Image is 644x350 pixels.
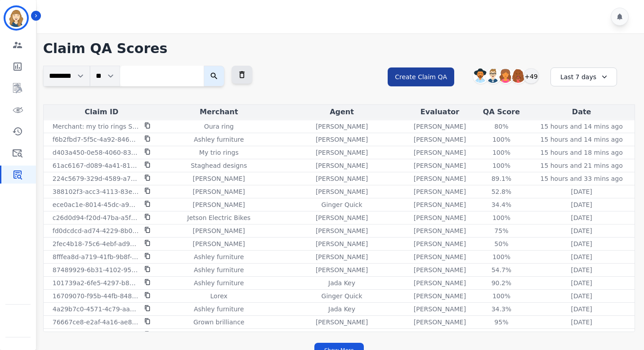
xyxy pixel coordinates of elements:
[571,318,592,327] p: [DATE]
[414,122,466,131] p: [PERSON_NAME]
[193,200,245,209] p: [PERSON_NAME]
[193,239,245,248] p: [PERSON_NAME]
[53,187,139,196] p: 388102f3-acc3-4113-83e0-297a0cb7827d
[481,292,522,301] div: 100 %
[571,265,592,274] p: [DATE]
[316,239,368,248] p: [PERSON_NAME]
[53,213,139,222] p: c26d0d94-f20d-47ba-a5f4-60ea97a71db3
[530,107,633,117] div: Date
[414,305,466,314] p: [PERSON_NAME]
[550,67,617,86] div: Last 7 days
[53,265,139,274] p: 87489929-6b31-4102-9528-79ad4d51b11c
[53,148,139,157] p: d403a450-0e58-4060-839c-1435ca88a0a1
[414,318,466,327] p: [PERSON_NAME]
[571,213,592,222] p: [DATE]
[280,107,404,117] div: Agent
[194,278,244,287] p: Ashley furniture
[316,174,368,183] p: [PERSON_NAME]
[45,107,158,117] div: Claim ID
[194,265,244,274] p: Ashley furniture
[414,331,466,340] p: [PERSON_NAME]
[481,305,522,314] div: 34.3 %
[571,187,592,196] p: [DATE]
[194,252,244,261] p: Ashley furniture
[198,331,239,340] p: Moissaniteco
[414,239,466,248] p: [PERSON_NAME]
[193,318,245,327] p: Grown brilliance
[571,305,592,314] p: [DATE]
[316,213,368,222] p: [PERSON_NAME]
[414,226,466,235] p: [PERSON_NAME]
[481,226,522,235] div: 75 %
[194,305,244,314] p: Ashley furniture
[414,135,466,144] p: [PERSON_NAME]
[540,161,622,170] p: 15 hours and 21 mins ago
[414,174,466,183] p: [PERSON_NAME]
[316,148,368,157] p: [PERSON_NAME]
[571,331,592,340] p: [DATE]
[414,161,466,170] p: [PERSON_NAME]
[481,174,522,183] div: 89.1 %
[191,161,247,170] p: Staghead designs
[414,148,466,157] p: [PERSON_NAME]
[316,135,368,144] p: [PERSON_NAME]
[328,278,355,287] p: Jada Key
[481,278,522,287] div: 90.2 %
[571,278,592,287] p: [DATE]
[571,239,592,248] p: [DATE]
[53,200,139,209] p: ece0ac1e-8014-45dc-a98f-752cf8d62cd7
[481,318,522,327] div: 95 %
[481,239,522,248] div: 50 %
[316,122,368,131] p: [PERSON_NAME]
[53,174,139,183] p: 224c5679-329d-4589-a748-3b9e34def20b
[414,213,466,222] p: [PERSON_NAME]
[322,200,362,209] p: Ginger Quick
[53,318,139,327] p: 76667ce8-e2af-4a16-ae81-0a99471f731d
[187,213,250,222] p: Jetson Electric Bikes
[199,148,239,157] p: My trio rings
[481,213,522,222] div: 100 %
[481,331,522,340] div: 88.2 %
[328,305,355,314] p: Jada Key
[53,252,139,261] p: 8fffea8d-a719-41fb-9b8f-e9df31d463dc
[481,200,522,209] div: 34.4 %
[481,122,522,131] div: 80 %
[53,226,139,235] p: fd0dcdcd-ad74-4229-8b01-129b20a05683
[481,252,522,261] div: 100 %
[316,331,368,340] p: [PERSON_NAME]
[476,107,527,117] div: QA Score
[523,68,539,84] div: +49
[53,122,139,131] p: Merchant: my trio rings SLA: was within 2 hours Fraud score: 0 Fraud report: no need Follow up: 1...
[43,40,635,57] h1: Claim QA Scores
[540,122,622,131] p: 15 hours and 14 mins ago
[414,292,466,301] p: [PERSON_NAME]
[414,252,466,261] p: [PERSON_NAME]
[316,226,368,235] p: [PERSON_NAME]
[53,135,139,144] p: f6b2fbd7-5f5c-4a92-8466-33ad9c6be6a7
[540,174,622,183] p: 15 hours and 33 mins ago
[316,265,368,274] p: [PERSON_NAME]
[414,200,466,209] p: [PERSON_NAME]
[316,318,368,327] p: [PERSON_NAME]
[161,107,277,117] div: Merchant
[53,161,139,170] p: 61ac6167-d089-4a41-8141-e7dd7971db5c
[571,252,592,261] p: [DATE]
[53,331,139,340] p: 43593ba7-ade3-4124-99b3-f3e6cee7e546
[210,292,228,301] p: Lorex
[481,161,522,170] div: 100 %
[481,187,522,196] div: 52.8 %
[204,122,234,131] p: Oura ring
[414,187,466,196] p: [PERSON_NAME]
[193,187,245,196] p: [PERSON_NAME]
[53,239,139,248] p: 2fec4b18-75c6-4ebf-ad9c-9775a3d7003b
[388,67,454,86] button: Create Claim QA
[53,305,139,314] p: 4a29b7c0-4571-4c79-aabe-b827e6390f21
[193,174,245,183] p: [PERSON_NAME]
[540,135,622,144] p: 15 hours and 14 mins ago
[481,265,522,274] div: 54.7 %
[571,200,592,209] p: [DATE]
[194,135,244,144] p: Ashley furniture
[481,148,522,157] div: 100 %
[316,187,368,196] p: [PERSON_NAME]
[316,252,368,261] p: [PERSON_NAME]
